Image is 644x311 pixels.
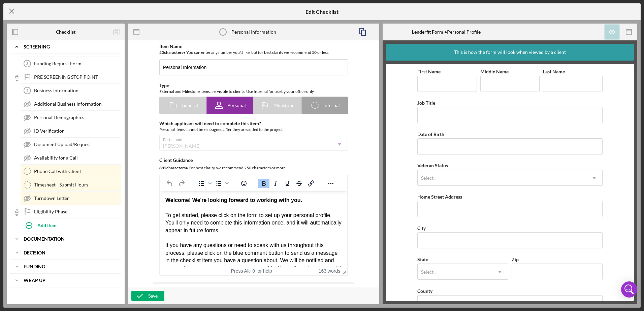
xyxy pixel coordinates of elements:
div: Personal Demographics [34,115,121,120]
div: Client Guidance [159,158,348,163]
button: Save [131,291,164,301]
button: Strikethrough [293,179,305,188]
div: Turndown Letter [34,196,121,201]
b: Documentation [24,237,65,241]
label: Last Name [543,69,565,74]
div: PRE SCREENING STOP POINT [34,74,121,80]
label: First Name [417,69,441,74]
a: 3Funding Request Form [20,57,121,70]
span: Personal [227,103,246,108]
div: Press Alt+0 for help [222,268,281,274]
h5: Edit Checklist [305,9,339,15]
div: For best clarity, we recommend 250 characters or more. [159,165,348,171]
b: 20 character s • [159,50,186,55]
button: Reveal or hide additional toolbar items [325,179,336,188]
button: 163 words [319,268,341,274]
div: Save [148,291,158,301]
div: Numbered list [213,179,230,188]
button: Insert/edit link [305,179,317,188]
button: Redo [176,179,187,188]
body: Rich Text Area. Press ALT-0 for help. [5,5,182,50]
b: Wrap up [24,278,45,282]
b: Decision [24,251,45,255]
div: Additional Business Information [34,101,121,107]
div: This is how the form will look when viewed by a client [454,44,566,61]
div: Personal Information [231,29,276,35]
label: Middle Name [480,69,509,74]
b: 882 character s • [159,165,188,170]
b: Screening [24,45,50,49]
div: Select... [421,175,437,181]
label: Job Title [417,100,435,106]
div: Personal items cannot be reassigned after they are added to the project. [159,126,348,133]
iframe: Rich Text Area [160,191,347,267]
div: Funding Request Form [34,61,121,66]
span: General [182,103,198,108]
div: External and Milestone items are visible to clients. Use Internal for use by your office only. [159,88,348,95]
div: Phone Call with Client [34,169,121,174]
div: Document Upload/Request [34,142,121,147]
label: Zip [512,256,519,262]
strong: Welcome! We're looking forward to working with you. [5,6,142,12]
div: Personal Profile [412,29,481,35]
div: ID Verification [34,128,121,134]
a: ID Verification [20,124,121,138]
div: Bullet list [196,179,213,188]
b: Funding [24,265,45,269]
div: Open Intercom Messenger [621,281,637,298]
a: Personal Demographics [20,111,121,124]
button: Bold [258,179,269,188]
div: Add Item [37,219,57,232]
label: Date of Birth [417,131,444,137]
a: Document Upload/Request [20,138,121,151]
div: Item Name [159,44,348,49]
button: Italic [270,179,281,188]
body: Rich Text Area. Press ALT-0 for help. [5,5,182,134]
label: Home Street Address [417,194,462,200]
span: Internal [323,103,340,108]
button: Add Item [20,218,121,232]
div: Which applicant will need to complete this item? [159,121,348,126]
a: PRE SCREENING STOP POINT [20,70,121,84]
div: You can enter any number you'd like, but for best clarity we recommend 50 or less. [159,49,348,56]
label: County [417,288,432,294]
label: City [417,225,426,231]
div: Type [159,83,348,88]
div: Press the Up and Down arrow keys to resize the editor. [340,267,347,275]
div: Eligibility Phase [34,209,121,214]
button: Emojis [238,179,250,188]
button: Underline [282,179,293,188]
a: Additional Business Information [20,97,121,111]
div: Thanks for providing your personal information. This data will be in our system every time you lo... [5,5,182,21]
a: Phone Call with Client [20,165,121,178]
tspan: 4 [26,89,29,93]
a: Availability for a Call [20,151,121,165]
tspan: 1 [222,30,224,34]
div: Business Information [34,88,121,93]
tspan: 3 [26,62,28,66]
div: Select... [421,269,437,275]
div: To get started, please click on the form to set up your personal profile. You'll only need to com... [5,5,182,134]
a: 4Business Information [20,84,121,97]
div: Availability for a Call [34,155,121,161]
a: Eligibility Phase [20,205,121,218]
b: Lenderfit Form • [412,29,447,35]
button: Undo [164,179,175,188]
a: Timesheet - Submit Hours [20,178,121,192]
span: Milestone [273,103,294,108]
div: Timesheet - Submit Hours [34,182,121,187]
b: Checklist [56,29,75,35]
a: Turndown Letter [20,192,121,205]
